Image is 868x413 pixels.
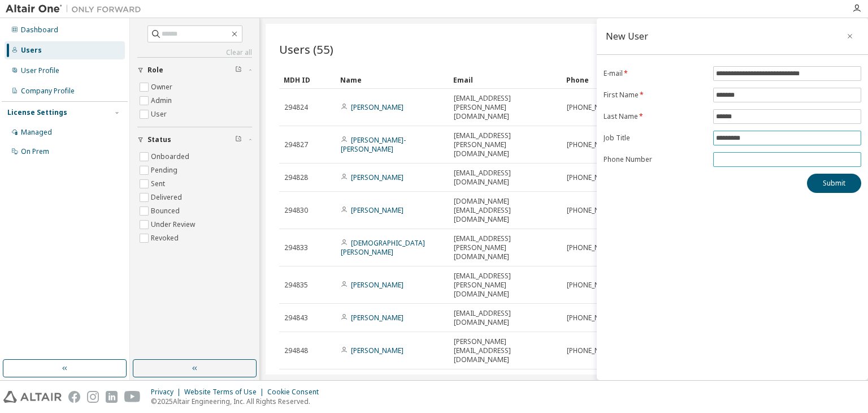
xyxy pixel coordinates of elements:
span: [PERSON_NAME][EMAIL_ADDRESS][DOMAIN_NAME] [454,337,557,364]
div: Users [21,46,42,55]
label: Onboarded [151,150,192,164]
span: [EMAIL_ADDRESS][PERSON_NAME][DOMAIN_NAME] [454,272,557,299]
div: On Prem [21,147,49,156]
span: 294824 [284,103,308,112]
label: First Name [604,91,706,100]
span: [PHONE_NUMBER] [567,140,625,149]
div: Phone [566,71,670,89]
a: [PERSON_NAME] [351,313,403,322]
label: Job Title [604,134,706,143]
div: Email [453,71,557,89]
img: altair_logo.svg [3,391,62,403]
label: Owner [151,80,175,94]
span: [PHONE_NUMBER] [567,346,625,355]
span: 294835 [284,281,308,290]
img: linkedin.svg [106,391,118,403]
img: facebook.svg [68,391,80,403]
span: [EMAIL_ADDRESS][DOMAIN_NAME] [454,169,557,187]
div: Company Profile [21,87,75,96]
span: 294848 [284,346,308,355]
div: Cookie Consent [267,388,325,397]
label: User [151,107,169,121]
span: 294828 [284,173,308,182]
label: Last Name [604,112,706,121]
span: [PHONE_NUMBER] [567,281,625,290]
label: Pending [151,164,180,177]
div: Dashboard [21,25,58,35]
div: License Settings [7,108,67,117]
img: Altair One [6,3,147,15]
span: [DOMAIN_NAME][EMAIL_ADDRESS][DOMAIN_NAME] [454,197,557,224]
a: [PERSON_NAME] [351,173,403,182]
button: Status [137,127,252,152]
span: [EMAIL_ADDRESS][PERSON_NAME][DOMAIN_NAME] [454,234,557,261]
span: Role [147,66,163,75]
a: [DEMOGRAPHIC_DATA][PERSON_NAME] [341,238,425,257]
span: [EMAIL_ADDRESS][PERSON_NAME][DOMAIN_NAME] [454,131,557,158]
span: [PHONE_NUMBER] [567,243,625,252]
div: User Profile [21,66,59,75]
div: Name [340,71,444,89]
a: Clear all [137,48,252,57]
a: [PERSON_NAME] [351,205,403,215]
span: Clear filter [235,66,242,75]
label: Bounced [151,204,182,218]
span: [EMAIL_ADDRESS][DOMAIN_NAME] [454,309,557,327]
a: [PERSON_NAME] [351,102,403,112]
span: 294827 [284,140,308,149]
label: Delivered [151,191,184,204]
span: [PHONE_NUMBER] [567,103,625,112]
button: Role [137,58,252,83]
div: New User [606,32,648,41]
span: 294833 [284,243,308,252]
label: Under Review [151,218,197,231]
span: 294830 [284,206,308,215]
a: [PERSON_NAME] [351,280,403,290]
div: Privacy [151,388,184,397]
a: [PERSON_NAME]-[PERSON_NAME] [341,135,406,154]
img: instagram.svg [87,391,99,403]
span: Users (55) [279,41,333,57]
span: [PHONE_NUMBER] [567,206,625,215]
span: 294843 [284,313,308,322]
span: Status [147,135,171,144]
p: © 2025 Altair Engineering, Inc. All Rights Reserved. [151,397,325,406]
div: Website Terms of Use [184,388,267,397]
span: [PHONE_NUMBER] [567,313,625,322]
span: [PHONE_NUMBER] [567,173,625,182]
label: Revoked [151,231,181,245]
a: [PERSON_NAME] [351,346,403,355]
div: Managed [21,128,52,137]
img: youtube.svg [124,391,141,403]
label: Admin [151,94,174,107]
span: Clear filter [235,135,242,144]
label: Sent [151,177,167,191]
span: [EMAIL_ADDRESS][PERSON_NAME][DOMAIN_NAME] [454,94,557,121]
label: Phone Number [604,155,706,164]
label: E-mail [604,69,706,78]
button: Submit [807,174,861,193]
div: MDH ID [284,71,331,89]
